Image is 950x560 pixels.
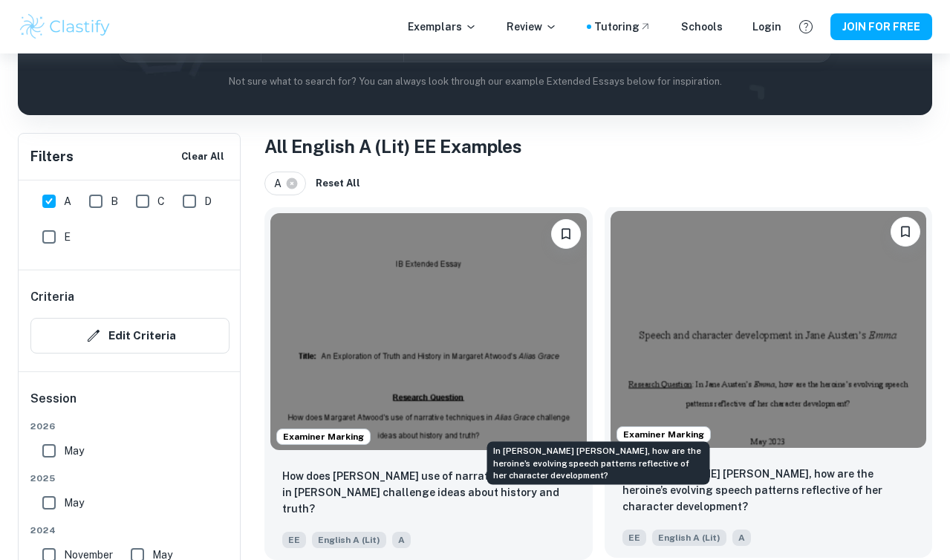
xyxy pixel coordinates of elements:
span: May [64,495,84,511]
span: Examiner Marking [617,428,710,441]
span: A [274,175,288,192]
button: Please log in to bookmark exemplars [551,219,581,249]
p: Not sure what to search for? You can always look through our example Extended Essays below for in... [30,74,920,89]
button: Please log in to bookmark exemplars [891,217,920,247]
span: English A (Lit) [312,532,386,548]
a: Schools [681,19,723,35]
img: Clastify logo [18,12,112,42]
a: Examiner MarkingPlease log in to bookmark exemplarsHow does Margaret Atwood's use of narrative te... [264,207,593,560]
button: JOIN FOR FREE [830,13,932,40]
img: English A (Lit) EE example thumbnail: In Jane Austen’s Emma, how are the hero [611,211,927,448]
p: Exemplars [408,19,477,35]
p: Review [507,19,557,35]
p: In Jane Austen’s Emma, how are the heroine’s evolving speech patterns reflective of her character... [622,466,915,515]
span: C [157,193,165,209]
h1: All English A (Lit) EE Examples [264,133,932,160]
div: In [PERSON_NAME] [PERSON_NAME], how are the heroine’s evolving speech patterns reflective of her ... [487,442,710,485]
div: A [264,172,306,195]
h6: Filters [30,146,74,167]
a: Examiner MarkingPlease log in to bookmark exemplars In Jane Austen’s Emma, how are the heroine’s ... [605,207,933,560]
span: A [64,193,71,209]
button: Reset All [312,172,364,195]
button: Clear All [178,146,228,168]
span: A [392,532,411,548]
h6: Session [30,390,230,420]
button: Edit Criteria [30,318,230,354]
span: B [111,193,118,209]
button: Help and Feedback [793,14,819,39]
p: How does Margaret Atwood's use of narrative techniques in Alias Grace challenge ideas about histo... [282,468,575,517]
span: D [204,193,212,209]
img: English A (Lit) EE example thumbnail: How does Margaret Atwood's use of narrat [270,213,587,450]
span: A [732,530,751,546]
a: Tutoring [594,19,651,35]
h6: Criteria [30,288,74,306]
span: 2024 [30,524,230,537]
span: EE [622,530,646,546]
span: EE [282,532,306,548]
span: Examiner Marking [277,430,370,443]
span: English A (Lit) [652,530,726,546]
span: May [64,443,84,459]
span: 2026 [30,420,230,433]
span: E [64,229,71,245]
a: Login [752,19,781,35]
span: 2025 [30,472,230,485]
